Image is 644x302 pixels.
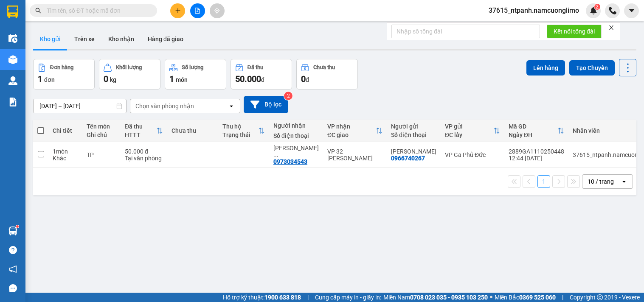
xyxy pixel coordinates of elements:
span: notification [9,265,17,273]
span: | [307,293,309,302]
button: plus [170,3,185,18]
div: Tên món [87,123,116,130]
button: Kết nối tổng đài [547,25,602,38]
span: search [35,8,41,14]
div: HTTT [125,131,156,138]
span: 0 [104,74,108,84]
div: Chưa thu [313,64,335,70]
strong: 1900 633 818 [264,294,301,301]
div: Khác [53,155,78,162]
img: logo-vxr [7,6,18,18]
img: icon-new-feature [590,7,597,14]
span: caret-down [628,7,636,14]
img: warehouse-icon [8,226,17,235]
button: Chưa thu0đ [296,59,358,89]
svg: open [621,178,627,185]
button: Hàng đã giao [141,29,190,49]
button: Kho nhận [101,29,141,49]
img: phone-icon [609,7,616,14]
sup: 2 [284,92,292,100]
th: Toggle SortBy [323,120,387,142]
span: kg [110,76,116,83]
div: Trạng thái [222,131,258,138]
img: warehouse-icon [8,76,17,85]
span: món [176,76,188,83]
div: Khối lượng [116,64,142,70]
button: Bộ lọc [244,96,288,113]
button: Đã thu50.000đ [231,59,292,89]
span: copyright [597,294,603,300]
div: Đơn hàng [50,64,73,70]
div: Thu hộ [222,123,258,130]
div: ĐC giao [327,131,376,138]
button: 1 [537,175,550,188]
span: Miền Bắc [495,293,556,302]
div: VP 32 [PERSON_NAME] [327,148,382,162]
span: 37615_ntpanh.namcuonglimo [482,5,586,16]
button: file-add [190,3,205,18]
span: aim [214,8,220,14]
div: 50.000 đ [125,148,163,155]
span: ... [273,151,278,158]
button: aim [210,3,225,18]
span: đ [261,76,264,83]
div: Số điện thoại [391,131,436,138]
span: close [608,25,614,31]
th: Toggle SortBy [504,120,568,142]
input: Select a date range. [34,99,126,113]
div: 0973034543 [273,158,307,165]
span: message [9,284,17,292]
div: VP Ga Phủ Đức [445,151,500,158]
button: Đơn hàng1đơn [33,59,95,89]
button: Trên xe [67,29,101,49]
button: Lên hàng [526,60,565,75]
th: Toggle SortBy [441,120,504,142]
div: Đã thu [125,123,156,130]
div: 1 món [53,148,78,155]
th: Toggle SortBy [121,120,167,142]
img: warehouse-icon [8,34,17,43]
div: 12:44 [DATE] [509,155,564,162]
div: Tại văn phòng [125,155,163,162]
div: ĐC lấy [445,131,493,138]
div: Đã thu [247,64,263,70]
div: 10 / trang [588,177,614,186]
span: 1 [38,74,42,84]
div: Mã GD [509,123,557,130]
svg: open [228,103,235,109]
span: Miền Nam [383,293,488,302]
div: Người gửi [391,123,436,130]
img: warehouse-icon [8,55,17,64]
button: Kho gửi [33,29,67,49]
span: 0 [301,74,306,84]
button: Tạo Chuyến [569,60,615,75]
div: VP nhận [327,123,376,130]
span: đ [306,76,309,83]
span: Kết nối tổng đài [554,27,595,36]
div: Chọn văn phòng nhận [135,102,194,110]
input: Nhập số tổng đài [391,25,540,38]
div: Ghi chú [87,131,116,138]
span: file-add [194,8,200,14]
th: Toggle SortBy [218,120,269,142]
div: TP [87,151,116,158]
span: ⚪️ [490,296,492,299]
input: Tìm tên, số ĐT hoặc mã đơn [47,6,147,15]
span: plus [175,8,181,14]
sup: 2 [594,4,600,10]
span: Hỗ trợ kỹ thuật: [223,293,301,302]
span: 2 [596,4,599,10]
sup: 1 [16,225,19,228]
div: 0966740267 [391,155,425,162]
span: Cung cấp máy in - giấy in: [315,293,381,302]
span: 50.000 [235,74,261,84]
span: 1 [169,74,174,84]
div: PHẠM MINH NGHIỆP [391,148,436,155]
div: Người nhận [273,122,319,129]
div: Số điện thoại [273,132,319,139]
div: VP gửi [445,123,493,130]
div: Ngày ĐH [509,131,557,138]
img: solution-icon [8,98,17,106]
strong: 0708 023 035 - 0935 103 250 [410,294,488,301]
div: Chi tiết [53,127,78,134]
